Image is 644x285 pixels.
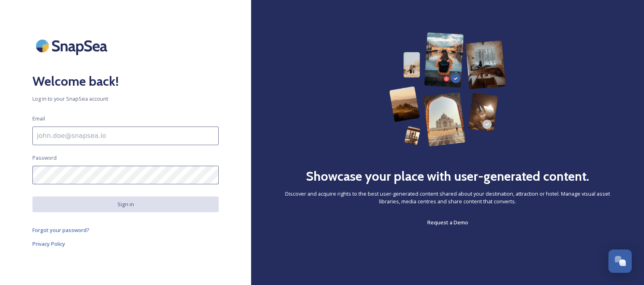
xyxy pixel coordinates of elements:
[306,167,589,186] h2: Showcase your place with user-generated content.
[608,249,632,273] button: Open Chat
[32,72,219,91] h2: Welcome back!
[32,127,219,145] input: john.doe@snapsea.io
[32,196,219,212] button: Sign in
[32,226,90,234] span: Forgot your password?
[284,190,612,205] span: Discover and acquire rights to the best user-generated content shared about your destination, att...
[32,115,45,122] span: Email
[32,154,57,162] span: Password
[32,95,219,103] span: Log in to your SnapSea account
[32,32,113,59] img: SnapSea Logo
[427,219,468,226] span: Request a Demo
[389,32,506,146] img: 63b42ca75bacad526042e722_Group%20154-p-800.png
[32,239,219,249] a: Privacy Policy
[427,217,468,227] a: Request a Demo
[32,225,219,235] a: Forgot your password?
[32,240,65,247] span: Privacy Policy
